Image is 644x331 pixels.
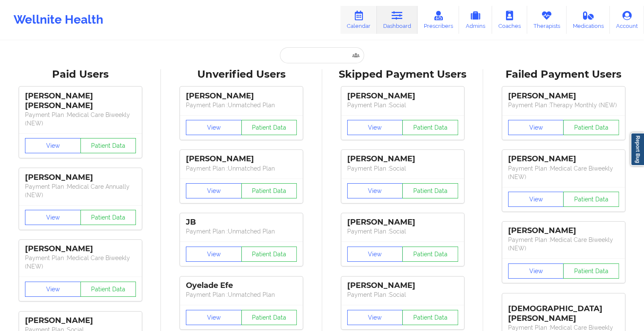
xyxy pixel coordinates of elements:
div: [PERSON_NAME] [25,244,136,254]
button: View [347,310,403,325]
a: Medications [567,6,610,34]
div: [DEMOGRAPHIC_DATA][PERSON_NAME] [508,298,619,323]
p: Payment Plan : Medical Care Biweekly (NEW) [508,164,619,181]
button: Patient Data [241,120,297,135]
a: Calendar [340,6,377,34]
button: View [186,310,242,325]
a: Account [610,6,644,34]
p: Payment Plan : Unmatched Plan [186,101,297,109]
button: Patient Data [563,120,619,135]
div: [PERSON_NAME] [347,217,458,227]
button: View [508,263,564,279]
a: Prescribers [417,6,459,34]
p: Payment Plan : Medical Care Biweekly (NEW) [25,111,136,128]
button: Patient Data [241,247,297,262]
div: Failed Payment Users [489,68,638,81]
div: [PERSON_NAME] [508,226,619,236]
div: Paid Users [6,68,155,81]
button: Patient Data [563,263,619,279]
div: [PERSON_NAME] [25,316,136,326]
a: Coaches [492,6,527,34]
button: Patient Data [80,282,136,297]
button: View [186,247,242,262]
button: View [25,138,81,153]
button: View [347,183,403,198]
p: Payment Plan : Medical Care Biweekly (NEW) [25,254,136,271]
a: Admins [459,6,492,34]
button: Patient Data [563,192,619,207]
a: Report Bug [630,133,644,166]
button: Patient Data [402,183,458,198]
button: Patient Data [402,120,458,135]
p: Payment Plan : Social [347,290,458,299]
button: View [347,120,403,135]
p: Payment Plan : Unmatched Plan [186,290,297,299]
div: Unverified Users [167,68,316,81]
a: Therapists [527,6,567,34]
p: Payment Plan : Social [347,101,458,109]
button: View [186,120,242,135]
p: Payment Plan : Medical Care Biweekly (NEW) [508,236,619,252]
div: [PERSON_NAME] [347,91,458,101]
button: View [508,192,564,207]
a: Dashboard [377,6,417,34]
div: [PERSON_NAME] [508,154,619,164]
p: Payment Plan : Medical Care Annually (NEW) [25,182,136,199]
div: JB [186,217,297,227]
div: [PERSON_NAME] [347,281,458,290]
button: Patient Data [402,310,458,325]
div: [PERSON_NAME] [347,154,458,164]
div: [PERSON_NAME] [186,91,297,101]
div: [PERSON_NAME] [25,173,136,182]
p: Payment Plan : Social [347,164,458,173]
button: Patient Data [241,310,297,325]
button: Patient Data [402,247,458,262]
button: View [186,183,242,198]
div: [PERSON_NAME] [PERSON_NAME] [25,91,136,111]
button: Patient Data [80,210,136,225]
button: View [25,210,81,225]
button: View [508,120,564,135]
div: Skipped Payment Users [328,68,477,81]
div: [PERSON_NAME] [186,154,297,164]
div: [PERSON_NAME] [508,91,619,101]
p: Payment Plan : Therapy Monthly (NEW) [508,101,619,109]
button: Patient Data [241,183,297,198]
p: Payment Plan : Unmatched Plan [186,227,297,236]
button: View [25,282,81,297]
p: Payment Plan : Social [347,227,458,236]
button: Patient Data [80,138,136,153]
div: Oyelade Efe [186,281,297,290]
p: Payment Plan : Unmatched Plan [186,164,297,173]
button: View [347,247,403,262]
